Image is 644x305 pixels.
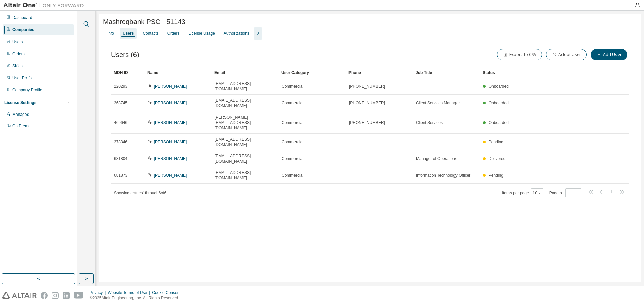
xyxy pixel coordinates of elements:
span: [EMAIL_ADDRESS][DOMAIN_NAME] [215,81,276,92]
div: Dashboard [12,15,32,20]
div: Orders [12,51,25,57]
div: SKUs [12,63,23,69]
span: Users (6) [111,51,139,59]
div: License Settings [4,100,36,105]
div: Name [147,67,209,78]
span: 378346 [114,139,127,145]
button: Add User [591,49,627,60]
span: Pending [489,173,503,178]
div: Contacts [143,31,158,36]
span: Onboarded [489,120,509,125]
a: [PERSON_NAME] [154,140,187,144]
div: Phone [348,67,410,78]
span: Commercial [282,139,303,145]
div: Orders [167,31,180,36]
div: Users [12,39,23,45]
span: [PERSON_NAME][EMAIL_ADDRESS][DOMAIN_NAME] [215,115,276,131]
div: User Profile [12,75,34,81]
span: Commercial [282,156,303,161]
span: Manager of Operations [416,156,457,161]
a: [PERSON_NAME] [154,156,187,161]
span: 368745 [114,100,127,106]
span: [PHONE_NUMBER] [349,84,385,89]
span: Onboarded [489,84,509,89]
div: Users [123,31,134,36]
button: Export To CSV [497,49,542,60]
a: [PERSON_NAME] [154,101,187,105]
span: Commercial [282,84,303,89]
span: 220293 [114,84,127,89]
span: Delivered [489,156,506,161]
div: Company Profile [12,87,42,93]
img: instagram.svg [52,292,59,299]
img: facebook.svg [41,292,48,299]
span: Onboarded [489,101,509,105]
div: User Category [281,67,343,78]
span: Commercial [282,173,303,178]
img: Altair One [3,2,87,9]
div: Info [107,31,114,36]
button: Adopt User [546,49,587,60]
span: Mashreqbank PSC - 51143 [103,18,185,26]
button: 10 [533,190,542,196]
div: Authorizations [224,31,249,36]
span: Commercial [282,100,303,106]
p: © 2025 Altair Engineering, Inc. All Rights Reserved. [90,295,185,301]
span: [EMAIL_ADDRESS][DOMAIN_NAME] [215,153,276,164]
a: [PERSON_NAME] [154,84,187,89]
div: Email [214,67,276,78]
div: On Prem [12,123,29,129]
span: [PHONE_NUMBER] [349,120,385,125]
span: [EMAIL_ADDRESS][DOMAIN_NAME] [215,170,276,181]
div: Cookie Consent [152,290,184,295]
span: [EMAIL_ADDRESS][DOMAIN_NAME] [215,98,276,108]
span: Showing entries 1 through 6 of 6 [114,190,166,195]
span: [EMAIL_ADDRESS][DOMAIN_NAME] [215,137,276,147]
span: Commercial [282,120,303,125]
span: Client Services [416,120,443,125]
span: [PHONE_NUMBER] [349,100,385,106]
span: Client Services Manager [416,100,460,106]
span: Pending [489,140,503,144]
div: Companies [12,27,34,32]
div: MDH ID [114,67,142,78]
a: [PERSON_NAME] [154,120,187,125]
div: Privacy [90,290,108,295]
div: Job Title [416,67,477,78]
img: youtube.svg [74,292,84,299]
div: Status [483,67,588,78]
span: 681804 [114,156,127,161]
span: 681873 [114,173,127,178]
img: altair_logo.svg [2,292,37,299]
div: License Usage [188,31,215,36]
span: Items per page [502,188,543,197]
div: Managed [12,112,29,117]
img: linkedin.svg [63,292,70,299]
span: Page n. [549,188,581,197]
div: Website Terms of Use [108,290,152,295]
span: Information Technology Officer [416,173,470,178]
a: [PERSON_NAME] [154,173,187,178]
span: 469646 [114,120,127,125]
